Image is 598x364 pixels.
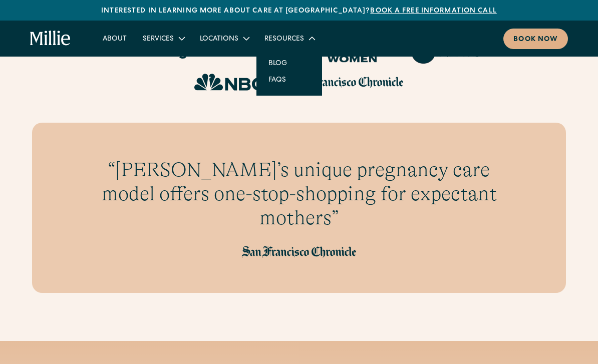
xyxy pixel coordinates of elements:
[30,31,71,47] a: home
[513,35,558,45] div: Book now
[194,74,264,91] img: NBC Logo
[241,246,357,258] img: San Francisco Chronicle logo
[260,55,295,71] a: Blog
[288,76,404,88] img: San Francisco Chronicle logo
[256,47,322,96] nav: Resources
[370,8,496,15] a: Book a free information call
[200,34,238,45] div: Locations
[264,34,304,45] div: Resources
[260,71,294,88] a: FAQs
[256,30,322,47] div: Resources
[135,30,192,47] div: Services
[503,29,568,49] a: Book now
[143,34,174,45] div: Services
[92,158,506,230] h3: “[PERSON_NAME]’s unique pregnancy care model offers one-stop-shopping for expectant mothers”
[192,30,256,47] div: Locations
[95,30,135,47] a: About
